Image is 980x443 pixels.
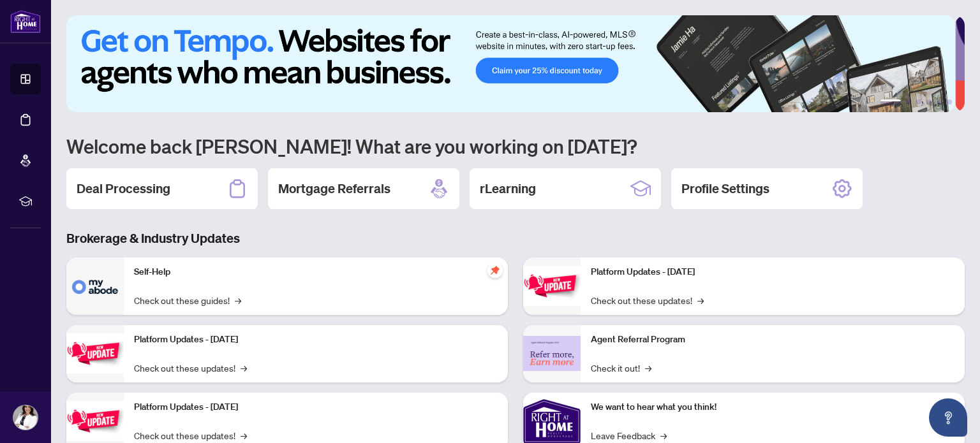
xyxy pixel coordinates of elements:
p: We want to hear what you think! [591,400,954,414]
a: Leave Feedback→ [591,428,667,442]
p: Platform Updates - [DATE] [134,333,498,347]
button: Open asap [929,398,967,437]
img: Profile Icon [13,405,38,430]
img: Platform Updates - June 23, 2025 [523,266,581,306]
a: Check out these updates!→ [134,361,247,375]
img: Platform Updates - July 21, 2025 [66,401,124,441]
img: Agent Referral Program [523,336,581,371]
img: Slide 0 [66,15,955,112]
p: Platform Updates - [DATE] [134,400,498,414]
h2: Deal Processing [77,180,170,198]
button: 3 [916,99,921,105]
img: logo [10,10,41,33]
p: Self-Help [134,265,498,279]
p: Agent Referral Program [591,333,954,347]
span: → [241,428,247,442]
a: Check out these updates!→ [591,293,704,307]
img: Self-Help [66,258,124,315]
a: Check out these updates!→ [134,428,247,442]
button: 4 [926,99,932,105]
h1: Welcome back [PERSON_NAME]! What are you working on [DATE]? [66,134,965,158]
a: Check out these guides!→ [134,293,241,307]
h2: rLearning [480,180,536,198]
span: → [645,361,651,375]
h3: Brokerage & Industry Updates [66,229,965,247]
span: → [241,361,247,375]
h2: Mortgage Referrals [278,180,390,198]
button: 2 [906,99,911,105]
span: → [660,428,667,442]
button: 6 [947,99,952,105]
img: Platform Updates - September 16, 2025 [66,333,124,374]
span: → [235,293,241,307]
a: Check it out!→ [591,361,651,375]
span: → [697,293,704,307]
span: pushpin [487,263,503,278]
button: 1 [880,99,901,105]
p: Platform Updates - [DATE] [591,265,954,279]
button: 5 [937,99,942,105]
h2: Profile Settings [681,180,769,198]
